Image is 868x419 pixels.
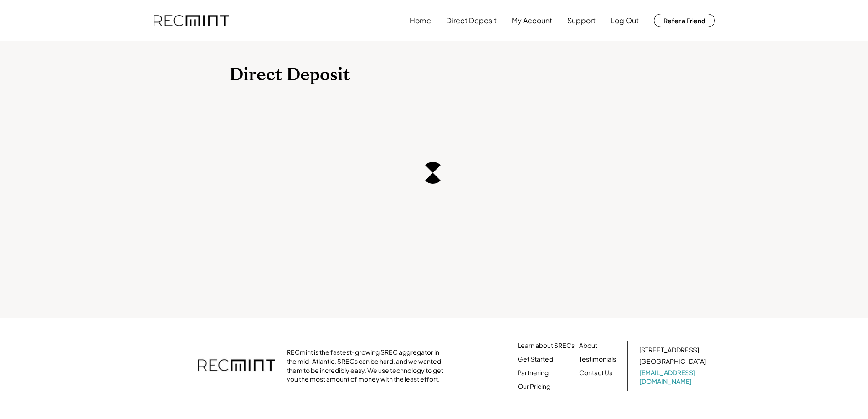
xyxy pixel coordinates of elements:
[518,382,550,391] a: Our Pricing
[410,11,431,30] button: Home
[579,341,597,350] a: About
[567,11,596,30] button: Support
[639,346,699,355] div: [STREET_ADDRESS]
[639,357,706,366] div: [GEOGRAPHIC_DATA]
[518,368,549,378] a: Partnering
[512,11,552,30] button: My Account
[154,15,229,26] img: recmint-logotype%403x.png
[639,368,708,386] a: [EMAIL_ADDRESS][DOMAIN_NAME]
[518,355,553,364] a: Get Started
[198,350,275,382] img: recmint-logotype%403x.png
[579,355,616,364] a: Testimonials
[446,11,497,30] button: Direct Deposit
[654,14,715,27] button: Refer a Friend
[611,11,639,30] button: Log Out
[579,368,612,378] a: Contact Us
[229,64,639,86] h1: Direct Deposit
[518,341,575,350] a: Learn about SRECs
[287,348,448,383] div: RECmint is the fastest-growing SREC aggregator in the mid-Atlantic. SRECs can be hard, and we wan...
